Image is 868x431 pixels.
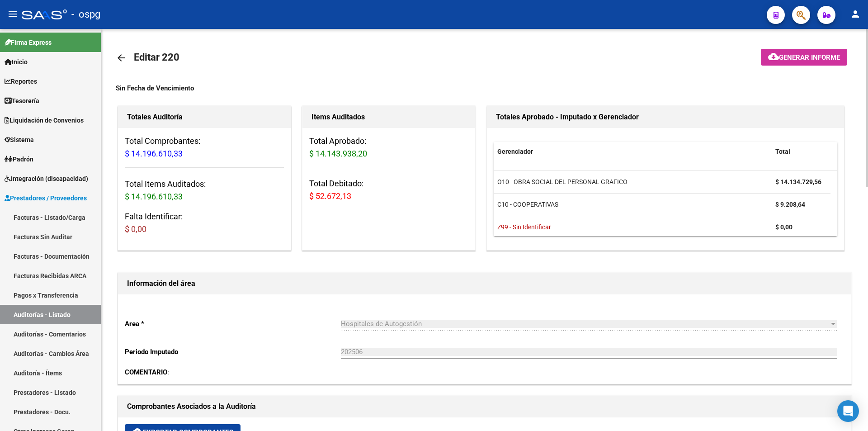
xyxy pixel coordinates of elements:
[494,142,772,161] datatable-header-cell: Gerenciador
[497,201,558,208] span: C10 - COOPERATIVAS
[125,178,284,203] h3: Total Items Auditados:
[125,210,284,236] h3: Falta Identificar:
[5,38,52,47] span: Firma Express
[134,52,179,63] span: Editar 220
[5,115,84,125] span: Liquidación de Convenios
[775,148,790,155] span: Total
[125,368,167,376] strong: COMENTARIO
[5,174,88,184] span: Integración (discapacidad)
[761,49,847,66] button: Generar informe
[127,110,282,124] h1: Totales Auditoría
[125,135,284,160] h3: Total Comprobantes:
[5,76,37,86] span: Reportes
[768,51,779,62] mat-icon: cloud_download
[309,135,468,160] h3: Total Aprobado:
[125,319,341,329] p: Area *
[309,191,351,201] span: $ 52.672,13
[71,5,100,24] span: - ospg
[775,201,805,208] strong: $ 9.208,64
[775,178,821,185] strong: $ 14.134.729,56
[116,83,854,93] div: Sin Fecha de Vencimiento
[309,177,468,203] h3: Total Debitado:
[5,57,28,67] span: Inicio
[125,224,146,234] span: $ 0,00
[496,110,835,124] h1: Totales Aprobado - Imputado x Gerenciador
[125,149,183,158] span: $ 14.196.610,33
[125,192,183,201] span: $ 14.196.610,33
[311,110,466,124] h1: Items Auditados
[116,52,127,63] mat-icon: arrow_back
[837,400,859,422] div: Open Intercom Messenger
[125,368,169,376] span: :
[7,9,18,19] mat-icon: menu
[127,276,842,291] h1: Información del área
[5,96,39,106] span: Tesorería
[309,149,367,158] span: $ 14.143.938,20
[127,399,842,414] h1: Comprobantes Asociados a la Auditoría
[850,9,861,19] mat-icon: person
[341,320,422,328] span: Hospitales de Autogestión
[5,193,87,203] span: Prestadores / Proveedores
[125,347,341,357] p: Periodo Imputado
[497,223,551,231] span: Z99 - Sin Identificar
[5,135,34,145] span: Sistema
[5,154,33,164] span: Padrón
[779,53,840,62] span: Generar informe
[775,223,793,231] strong: $ 0,00
[772,142,830,161] datatable-header-cell: Total
[497,148,533,155] span: Gerenciador
[497,178,627,185] span: O10 - OBRA SOCIAL DEL PERSONAL GRAFICO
